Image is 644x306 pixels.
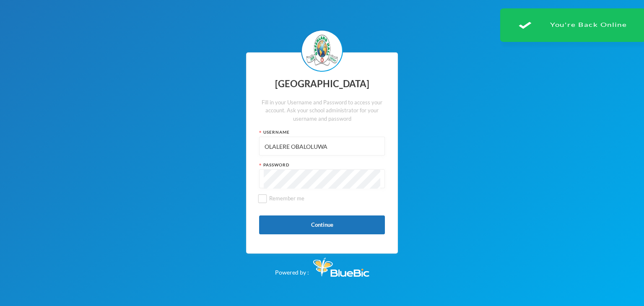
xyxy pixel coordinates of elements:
span: Remember me [266,195,308,202]
div: Username [259,129,385,135]
button: Continue [259,215,385,234]
img: Bluebic [313,258,369,277]
div: [GEOGRAPHIC_DATA] [259,76,385,92]
div: Powered by : [275,254,369,277]
div: Password [259,162,385,168]
div: Fill in your Username and Password to access your account. Ask your school administrator for your... [259,99,385,123]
